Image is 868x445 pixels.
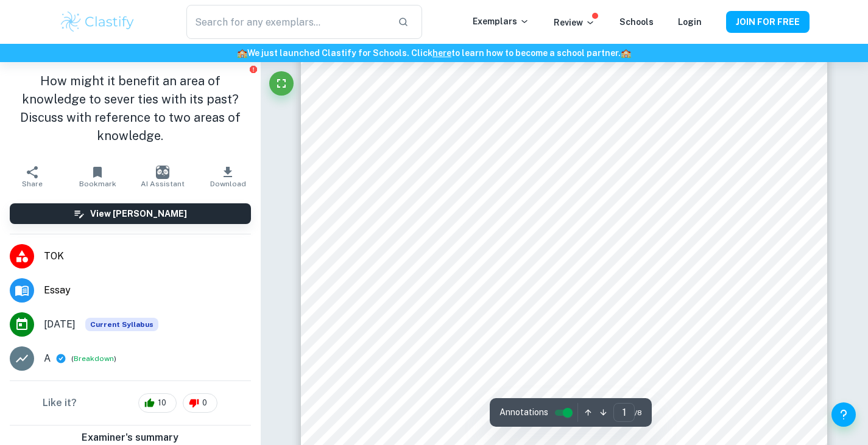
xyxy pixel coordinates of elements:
span: Bookmark [79,180,116,188]
button: Breakdown [74,353,114,364]
p: A [44,351,51,366]
p: Exemplars [473,15,529,28]
img: Clastify logo [59,10,136,34]
h6: Like it? [43,396,77,410]
span: 🏫 [621,48,631,58]
button: View [PERSON_NAME] [10,203,251,224]
span: TOK [44,249,251,264]
input: Search for any exemplars... [186,5,387,39]
a: Login [678,17,702,27]
a: here [432,48,451,58]
span: Annotations [499,406,548,419]
span: Essay [44,283,251,298]
span: 10 [151,397,173,409]
a: Schools [619,17,654,27]
button: Fullscreen [269,71,294,96]
span: 0 [196,397,214,409]
button: AI Assistant [130,159,196,194]
button: Download [196,159,261,194]
span: [DATE] [44,317,76,332]
div: This exemplar is based on the current syllabus. Feel free to refer to it for inspiration/ideas wh... [85,318,158,331]
div: 10 [138,393,177,413]
button: Help and Feedback [831,402,856,427]
span: Current Syllabus [85,318,158,331]
div: 0 [183,393,217,413]
span: AI Assistant [141,180,185,188]
span: ( ) [71,353,116,365]
span: 🏫 [237,48,247,58]
span: Share [22,180,43,188]
h1: How might it benefit an area of knowledge to sever ties with its past? Discuss with reference to ... [10,72,251,145]
img: AI Assistant [156,166,169,179]
h6: View [PERSON_NAME] [90,207,187,220]
span: Download [210,180,246,188]
h6: Examiner's summary [5,430,256,445]
button: Bookmark [65,159,130,194]
h6: We just launched Clastify for Schools. Click to learn how to become a school partner. [2,46,866,60]
button: Report issue [249,65,258,74]
p: Review [554,16,595,29]
button: JOIN FOR FREE [726,11,810,33]
span: / 8 [635,407,642,418]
